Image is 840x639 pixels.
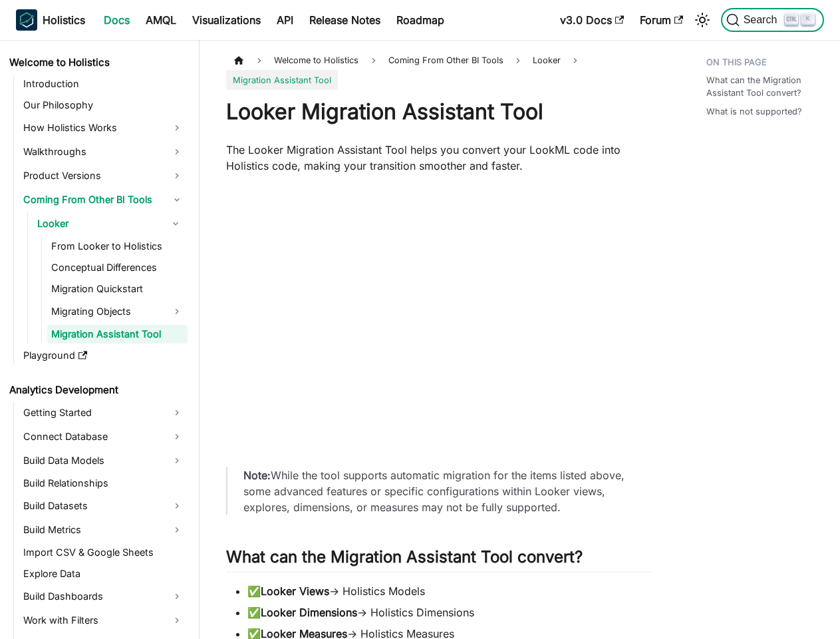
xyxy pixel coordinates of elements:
[47,325,188,343] a: Migration Assistant Tool
[19,75,188,93] a: Introduction
[526,51,567,70] a: Looker
[47,301,188,322] a: Migrating Objects
[692,9,713,31] button: Switch between dark and light mode (currently light mode)
[301,9,388,31] a: Release Notes
[533,55,561,65] span: Looker
[382,51,510,70] span: Coming From Other BI Tools
[740,14,785,26] span: Search
[226,70,338,89] span: Migration Assistant Tool
[19,543,188,562] a: Import CSV & Google Sheets
[243,467,637,515] p: While the tool supports automatic migration for the items listed above, some advanced features or...
[19,610,188,631] a: Work with Filters
[19,189,188,210] a: Coming From Other BI Tools
[19,474,188,493] a: Build Relationships
[43,12,85,28] b: Holistics
[552,9,632,31] a: v3.0 Docs
[47,237,188,256] a: From Looker to Holistics
[267,51,365,70] span: Welcome to Holistics
[226,99,653,125] h1: Looker Migration Assistant Tool
[247,583,653,599] li: ✅ → Holistics Models
[226,547,653,572] h2: What can the Migration Assistant Tool convert?
[19,141,188,162] a: Walkthroughs
[16,9,85,31] a: HolisticsHolistics
[96,9,138,31] a: Docs
[269,9,301,31] a: API
[184,9,269,31] a: Visualizations
[226,51,653,90] nav: Breadcrumbs
[19,165,188,186] a: Product Versions
[138,9,184,31] a: AMQL
[5,53,188,72] a: Welcome to Holistics
[261,584,329,598] strong: Looker Views
[243,469,271,482] strong: Note:
[19,519,188,540] a: Build Metrics
[19,402,188,423] a: Getting Started
[226,187,653,447] iframe: YouTube video player
[19,586,188,607] a: Build Dashboards
[19,117,188,138] a: How Holistics Works
[33,213,164,234] a: Looker
[5,381,188,399] a: Analytics Development
[19,450,188,471] a: Build Data Models
[16,9,37,31] img: Holistics
[706,74,819,99] a: What can the Migration Assistant Tool convert?
[226,51,251,70] a: Home page
[47,280,188,298] a: Migration Quickstart
[247,604,653,620] li: ✅ → Holistics Dimensions
[19,426,188,447] a: Connect Database
[226,142,653,174] p: The Looker Migration Assistant Tool helps you convert your LookML code into Holistics code, makin...
[19,346,188,365] a: Playground
[47,258,188,277] a: Conceptual Differences
[19,564,188,583] a: Explore Data
[19,96,188,114] a: Our Philosophy
[261,606,357,619] strong: Looker Dimensions
[19,495,188,517] a: Build Datasets
[388,9,452,31] a: Roadmap
[706,105,802,118] a: What is not supported?
[721,8,824,32] button: Search (Ctrl+K)
[164,213,188,234] button: Collapse sidebar category 'Looker'
[801,13,815,25] kbd: K
[632,9,691,31] a: Forum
